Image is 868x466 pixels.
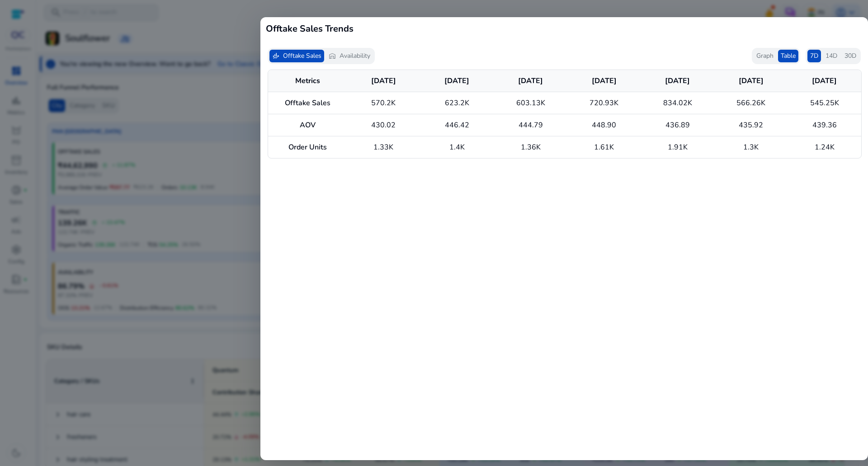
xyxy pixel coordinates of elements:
[641,136,714,158] td: 1.91K
[844,51,856,61] span: 30D
[641,114,714,136] td: 436.89
[641,92,714,114] td: 834.02K
[494,70,567,92] th: [DATE]
[420,70,494,92] th: [DATE]
[567,114,641,136] td: 448.90
[272,52,279,60] span: finance_mode
[283,51,321,61] span: Offtake Sales
[494,92,567,114] td: 603.13K
[788,114,861,136] td: 439.36
[268,92,347,114] td: Offtake Sales
[567,92,641,114] td: 720.93K
[810,51,818,61] span: 7D
[420,92,494,114] td: 623.2K
[714,114,788,136] td: 435.92
[788,136,861,158] td: 1.24K
[347,92,420,114] td: 570.2K
[420,136,494,158] td: 1.4K
[756,51,774,61] span: Graph
[781,51,796,61] span: Table
[714,92,788,114] td: 566.26K
[347,114,420,136] td: 430.02
[268,114,347,136] td: AOV
[788,70,861,92] th: [DATE]
[714,136,788,158] td: 1.3K
[714,70,788,92] th: [DATE]
[420,114,494,136] td: 446.42
[329,52,336,60] span: warehouse
[266,23,863,35] h1: Offtake Sales Trends
[347,136,420,158] td: 1.33K
[641,70,714,92] th: [DATE]
[567,70,641,92] th: [DATE]
[268,70,347,92] th: Metrics
[340,51,370,61] span: Availability
[826,51,837,61] span: 14D
[494,114,567,136] td: 444.79
[567,136,641,158] td: 1.61K
[268,136,347,158] td: Order Units
[494,136,567,158] td: 1.36K
[347,70,420,92] th: [DATE]
[788,92,861,114] td: 545.25K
